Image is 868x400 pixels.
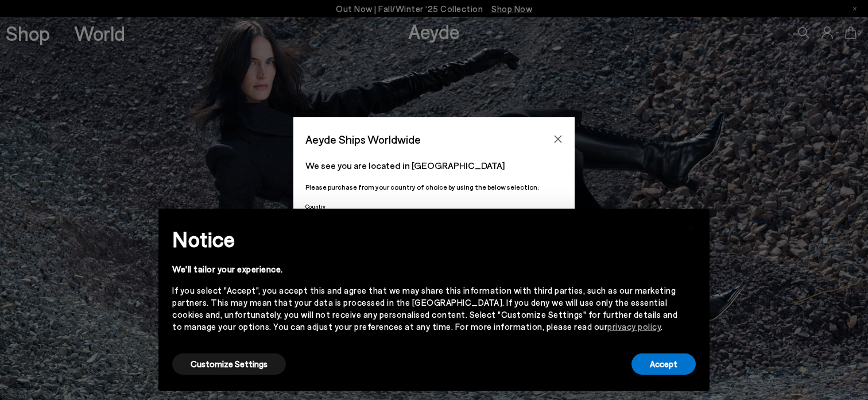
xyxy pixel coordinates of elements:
[172,224,677,254] h2: Notice
[172,353,286,375] button: Customize Settings
[172,263,677,275] div: We'll tailor your experience.
[687,217,695,234] span: ×
[305,182,563,193] p: Please purchase from your country of choice by using the below selection:
[631,353,696,375] button: Accept
[305,129,421,149] span: Aeyde Ships Worldwide
[305,159,563,172] p: We see you are located in [GEOGRAPHIC_DATA]
[607,321,661,332] a: privacy policy
[172,284,677,333] div: If you select "Accept", you accept this and agree that we may share this information with third p...
[677,212,705,240] button: Close this notice
[549,130,567,148] button: Close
